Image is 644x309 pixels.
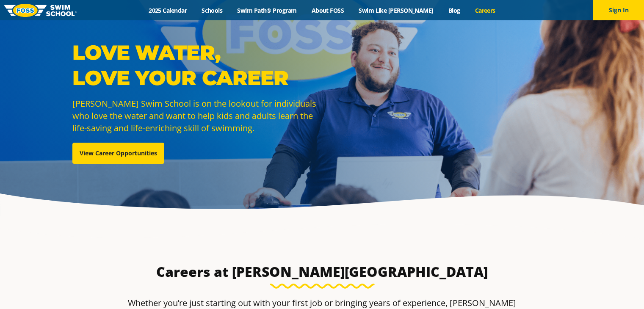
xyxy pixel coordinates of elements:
h3: Careers at [PERSON_NAME][GEOGRAPHIC_DATA] [122,263,522,280]
a: View Career Opportunities [72,143,164,164]
a: Careers [467,6,503,14]
img: FOSS Swim School Logo [4,4,77,17]
p: Love Water, Love Your Career [72,40,318,91]
a: Schools [194,6,230,14]
a: Blog [441,6,467,14]
a: Swim Path® Program [230,6,304,14]
a: About FOSS [304,6,351,14]
a: 2025 Calendar [141,6,194,14]
span: [PERSON_NAME] Swim School is on the lookout for individuals who love the water and want to help k... [72,98,316,134]
a: Swim Like [PERSON_NAME] [351,6,441,14]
